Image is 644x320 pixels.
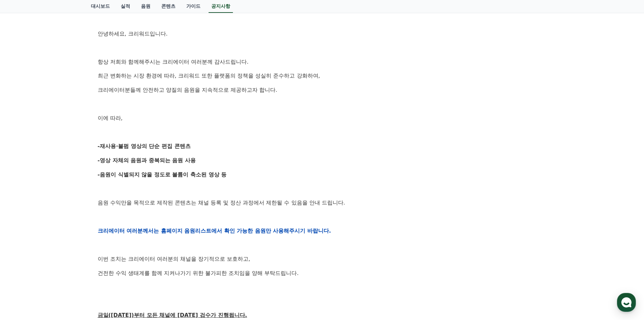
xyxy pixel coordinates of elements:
u: 금일([DATE])부터 모든 채널에 [DATE] 검수가 진행됩니다. [98,312,247,318]
p: 이번 조치는 크리에이터 여러분의 채널을 장기적으로 보호하고, [98,255,547,263]
span: 대화 [62,225,70,231]
p: 음원 수익만을 목적으로 제작된 콘텐츠는 채널 등록 및 정산 과정에서 제한될 수 있음을 안내 드립니다. [98,198,547,207]
strong: -음원이 식별되지 않을 정도로 볼륨이 축소된 영상 등 [98,171,227,178]
strong: 크리에이터 여러분께서는 홈페이지 음원리스트에서 확인 가능한 음원만 사용해주시기 바랍니다. [98,228,331,234]
a: 설정 [87,215,130,232]
strong: -재사용·불펌 영상의 단순 편집 콘텐츠 [98,143,191,149]
span: 설정 [104,225,113,230]
p: 안녕하세요, 크리워드입니다. [98,29,547,38]
span: 홈 [21,225,25,230]
p: 항상 저희와 함께해주시는 크리에이터 여러분께 감사드립니다. [98,58,547,66]
p: 최근 변화하는 시장 환경에 따라, 크리워드 또한 플랫폼의 정책을 성실히 준수하고 강화하여, [98,71,547,80]
p: 크리에이터분들께 안전하고 양질의 음원을 지속적으로 제공하고자 합니다. [98,86,547,94]
strong: -영상 자체의 음원과 중복되는 음원 사용 [98,157,196,164]
a: 대화 [45,215,87,232]
p: 건전한 수익 생태계를 함께 지켜나가기 위한 불가피한 조치임을 양해 부탁드립니다. [98,269,547,278]
a: 홈 [2,215,45,232]
p: 이에 따라, [98,114,547,123]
